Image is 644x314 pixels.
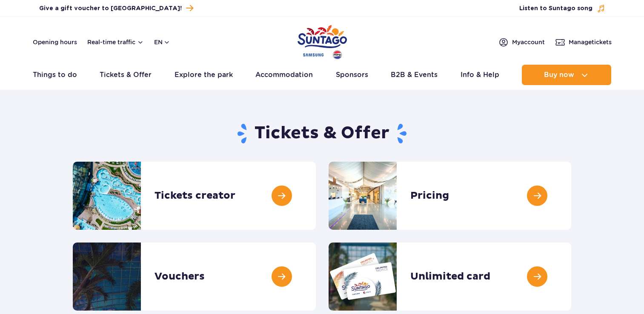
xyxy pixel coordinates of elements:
a: B2B & Events [391,65,438,85]
a: Myaccount [498,37,545,47]
a: Park of Poland [298,21,347,60]
button: en [154,38,170,46]
button: Listen to Suntago song [519,4,605,13]
button: Real-time traffic [87,39,144,46]
span: Manage tickets [569,38,612,46]
span: Give a gift voucher to [GEOGRAPHIC_DATA]! [39,4,182,13]
a: Things to do [33,65,77,85]
a: Accommodation [255,65,313,85]
a: Give a gift voucher to [GEOGRAPHIC_DATA]! [39,3,193,14]
a: Opening hours [33,38,77,46]
a: Managetickets [555,37,612,47]
a: Explore the park [175,65,233,85]
span: Listen to Suntago song [519,4,592,13]
span: My account [512,38,545,46]
span: Buy now [544,71,574,79]
a: Tickets & Offer [100,65,152,85]
button: Buy now [522,65,611,85]
a: Info & Help [461,65,499,85]
h1: Tickets & Offer [73,123,571,145]
a: Sponsors [336,65,368,85]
